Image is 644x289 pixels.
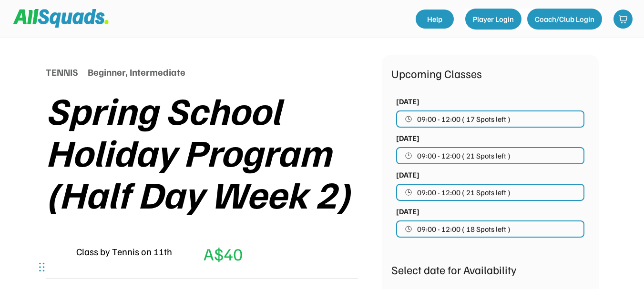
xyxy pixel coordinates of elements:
[46,65,78,79] div: TENNIS
[46,240,69,263] img: IMG_2979.png
[204,241,243,267] div: A$40
[417,115,511,123] span: 09:00 - 12:00 ( 17 Spots left )
[396,184,584,201] button: 09:00 - 12:00 ( 21 Spots left )
[396,147,584,164] button: 09:00 - 12:00 ( 21 Spots left )
[46,89,382,214] div: Spring School Holiday Program (Half Day Week 2)
[76,244,172,259] div: Class by Tennis on 11th
[396,169,419,180] div: [DATE]
[396,220,584,238] button: 09:00 - 12:00 ( 18 Spots left )
[396,110,584,128] button: 09:00 - 12:00 ( 17 Spots left )
[13,9,109,27] img: Squad%20Logo.svg
[396,206,419,217] div: [DATE]
[527,9,602,30] button: Coach/Club Login
[618,14,628,24] img: shopping-cart-01%20%281%29.svg
[391,65,589,82] div: Upcoming Classes
[417,152,511,159] span: 09:00 - 12:00 ( 21 Spots left )
[396,96,419,107] div: [DATE]
[417,225,511,233] span: 09:00 - 12:00 ( 18 Spots left )
[465,9,521,30] button: Player Login
[416,10,454,29] a: Help
[417,189,511,196] span: 09:00 - 12:00 ( 21 Spots left )
[396,132,419,144] div: [DATE]
[88,65,185,79] div: Beginner, Intermediate
[391,261,589,278] div: Select date for Availability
